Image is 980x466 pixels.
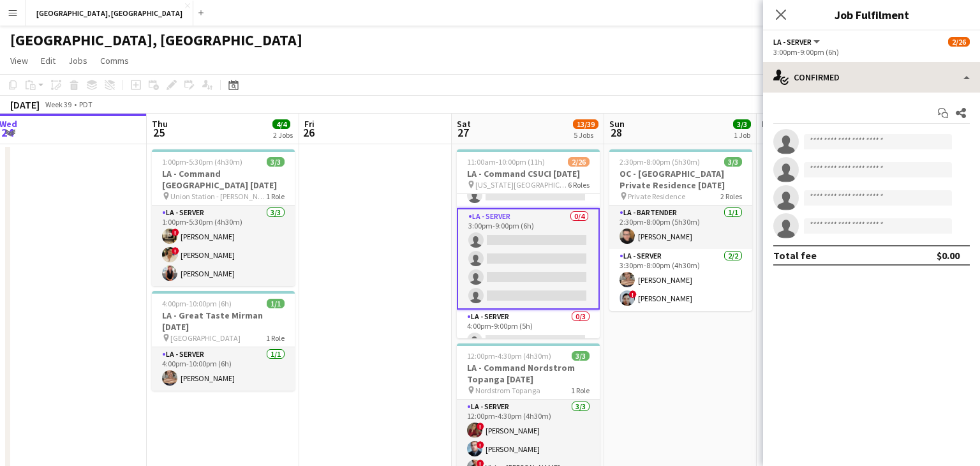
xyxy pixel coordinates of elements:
[162,157,242,167] span: 1:00pm-5:30pm (4h30m)
[266,333,285,343] span: 1 Role
[42,100,74,109] span: Week 39
[620,157,700,167] span: 2:30pm-8:00pm (5h30m)
[304,118,315,130] span: Fri
[763,62,980,93] div: Confirmed
[574,130,598,140] div: 5 Jobs
[457,208,600,310] app-card-role: LA - Server0/43:00pm-9:00pm (6h)
[170,192,266,201] span: Union Station - [PERSON_NAME]
[773,37,822,47] button: LA - Server
[457,362,600,385] h3: LA - Command Nordstrom Topanga [DATE]
[477,441,484,449] span: !
[572,351,590,361] span: 3/3
[152,347,295,391] app-card-role: LA - Server1/14:00pm-10:00pm (6h)[PERSON_NAME]
[152,206,295,286] app-card-role: LA - Server3/31:00pm-5:30pm (4h30m)![PERSON_NAME]![PERSON_NAME][PERSON_NAME]
[762,118,778,130] span: Mon
[568,180,590,190] span: 6 Roles
[457,310,600,390] app-card-role: LA - Server0/34:00pm-9:00pm (5h)
[457,149,600,338] app-job-card: 11:00am-10:00pm (11h)2/26LA - Command CSUCI [DATE] [US_STATE][GEOGRAPHIC_DATA]6 RolesLA - Server1...
[475,180,568,190] span: [US_STATE][GEOGRAPHIC_DATA]
[773,249,817,262] div: Total fee
[152,168,295,191] h3: LA - Command [GEOGRAPHIC_DATA] [DATE]
[571,386,590,395] span: 1 Role
[5,52,33,69] a: View
[267,299,285,308] span: 1/1
[172,229,179,236] span: !
[628,192,685,201] span: Private Residence
[609,249,752,311] app-card-role: LA - Server2/23:30pm-8:00pm (4h30m)[PERSON_NAME]![PERSON_NAME]
[162,299,232,308] span: 4:00pm-10:00pm (6h)
[152,118,168,130] span: Thu
[568,157,590,167] span: 2/26
[477,423,484,430] span: !
[607,125,625,140] span: 28
[573,119,598,129] span: 13/39
[455,125,471,140] span: 27
[609,206,752,249] app-card-role: LA - Bartender1/12:30pm-8:00pm (5h30m)[PERSON_NAME]
[266,192,285,201] span: 1 Role
[41,55,56,66] span: Edit
[170,333,241,343] span: [GEOGRAPHIC_DATA]
[10,98,40,111] div: [DATE]
[267,157,285,167] span: 3/3
[63,52,93,69] a: Jobs
[100,55,129,66] span: Comms
[95,52,134,69] a: Comms
[150,125,168,140] span: 25
[152,310,295,333] h3: LA - Great Taste Mirman [DATE]
[68,55,87,66] span: Jobs
[724,157,742,167] span: 3/3
[773,47,970,57] div: 3:00pm-9:00pm (6h)
[733,119,751,129] span: 3/3
[10,55,28,66] span: View
[152,291,295,391] app-job-card: 4:00pm-10:00pm (6h)1/1LA - Great Taste Mirman [DATE] [GEOGRAPHIC_DATA]1 RoleLA - Server1/14:00pm-...
[273,130,293,140] div: 2 Jobs
[773,37,812,47] span: LA - Server
[475,386,540,395] span: Nordstrom Topanga
[26,1,193,26] button: [GEOGRAPHIC_DATA], [GEOGRAPHIC_DATA]
[720,192,742,201] span: 2 Roles
[172,247,179,255] span: !
[10,31,302,50] h1: [GEOGRAPHIC_DATA], [GEOGRAPHIC_DATA]
[609,168,752,191] h3: OC - [GEOGRAPHIC_DATA] Private Residence [DATE]
[734,130,750,140] div: 1 Job
[760,125,778,140] span: 29
[457,118,471,130] span: Sat
[36,52,61,69] a: Edit
[302,125,315,140] span: 26
[272,119,290,129] span: 4/4
[763,6,980,23] h3: Job Fulfilment
[152,149,295,286] app-job-card: 1:00pm-5:30pm (4h30m)3/3LA - Command [GEOGRAPHIC_DATA] [DATE] Union Station - [PERSON_NAME]1 Role...
[937,249,960,262] div: $0.00
[948,37,970,47] span: 2/26
[467,157,545,167] span: 11:00am-10:00pm (11h)
[609,118,625,130] span: Sun
[457,168,600,179] h3: LA - Command CSUCI [DATE]
[467,351,551,361] span: 12:00pm-4:30pm (4h30m)
[629,290,637,298] span: !
[79,100,93,109] div: PDT
[609,149,752,311] app-job-card: 2:30pm-8:00pm (5h30m)3/3OC - [GEOGRAPHIC_DATA] Private Residence [DATE] Private Residence2 RolesL...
